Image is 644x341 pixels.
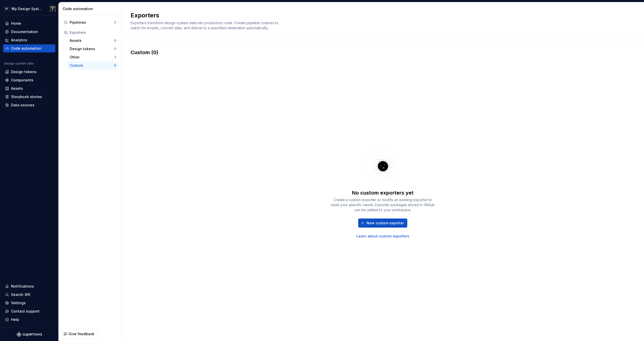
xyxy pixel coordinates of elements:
[3,291,55,299] button: Search ⌘K
[11,284,34,289] div: Notifications
[3,76,55,84] a: Components
[70,55,114,60] div: Other
[3,316,55,324] button: Help
[11,78,33,83] div: Components
[3,36,55,44] a: Analytics
[131,49,635,56] div: Custom (0)
[70,38,114,43] div: Assets
[11,38,27,43] div: Analytics
[11,29,38,34] div: Documentation
[3,299,55,307] a: Settings
[61,329,98,338] button: Give feedback
[11,21,21,26] div: Home
[11,103,34,108] div: Data sources
[367,221,404,226] span: New custom exporter
[131,11,629,19] h2: Exporters
[356,234,409,239] a: Learn about custom exporters
[11,69,36,74] div: Design tokens
[50,6,56,12] img: Jake Carter
[68,61,118,70] button: Custom0
[68,45,118,53] button: Design tokens11
[3,28,55,36] a: Documentation
[3,282,55,290] button: Notifications
[114,47,116,51] div: 11
[352,189,414,196] div: No custom exporters yet
[17,332,42,337] svg: Supernova Logo
[11,309,39,314] div: Contact support
[11,94,42,99] div: Storybook stories
[3,19,55,27] a: Home
[114,55,116,59] div: 3
[11,46,42,51] div: Code automation
[4,6,10,12] div: PF
[4,61,34,66] div: Design system data
[70,20,114,25] div: Pipelines
[11,317,19,322] div: Help
[3,101,55,109] a: Data sources
[3,84,55,92] a: Assets
[3,44,55,52] a: Code automation
[131,21,279,30] span: Exporters transform design system data into production code. Create pipeline routines to watch fo...
[11,300,26,305] div: Settings
[62,18,118,26] button: Pipelines0
[3,68,55,76] a: Design tokens
[1,3,57,14] button: PFMy Design SystemJake Carter
[114,20,116,24] div: 0
[3,307,55,315] button: Contact support
[11,292,30,297] div: Search ⌘K
[114,64,116,68] div: 0
[3,93,55,101] a: Storybook stories
[68,331,94,336] span: Give feedback
[330,197,436,212] div: Create a custom exporter or modify an existing exporter to meet your specific needs. Exporter pac...
[12,6,44,11] div: My Design System
[68,37,118,45] button: Assets8
[68,53,118,61] button: Other3
[358,219,407,228] button: New custom exporter
[11,86,23,91] div: Assets
[114,39,116,43] div: 8
[70,46,114,51] div: Design tokens
[63,6,119,11] div: Code automation
[70,63,114,68] div: Custom
[70,30,116,35] div: Exporters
